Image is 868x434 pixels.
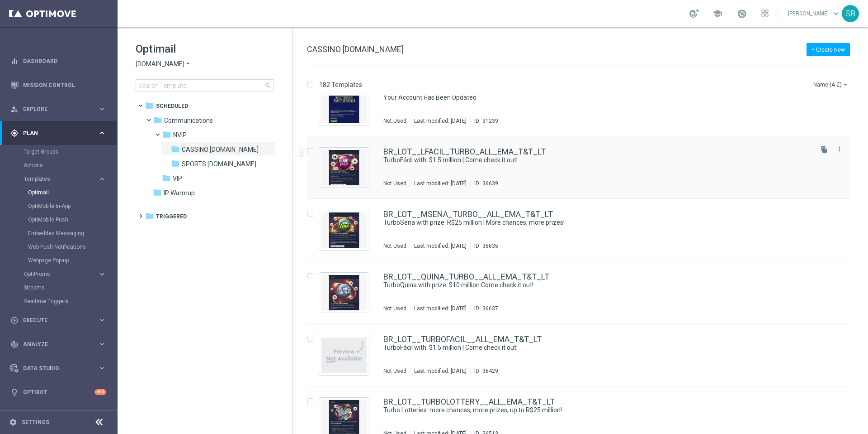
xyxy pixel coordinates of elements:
font: 36429 [482,368,498,374]
font: IP Warmup [164,189,195,197]
button: track_changes Analyze keyboard_arrow_right [10,341,107,348]
input: Search Template [136,79,274,92]
button: file_copy [818,144,830,155]
font: folder [171,145,180,154]
span: OptiPromo [24,271,89,277]
a: BR_LOT__MSENA_TURBO__ALL_EMA_T&T_LT [383,210,553,218]
font: [DOMAIN_NAME] [136,60,184,68]
font: keyboard_arrow_right [98,129,106,137]
font: Last modified: [DATE] [414,368,467,374]
button: [DOMAIN_NAME] arrow_drop_down [136,60,192,68]
div: Templates [24,172,117,267]
font: 36637 [482,305,498,312]
a: Mission Control [23,73,106,97]
font: keyboard_arrow_right [98,316,106,324]
font: Scheduled [156,103,188,109]
span: Communications [164,116,213,125]
font: Last modified: [DATE] [414,305,467,312]
button: more_vert [835,144,844,154]
font: Optibot [23,389,47,395]
img: 36639.jpeg [321,150,367,185]
div: Optibot [10,380,106,404]
div: Templates keyboard_arrow_right [24,175,107,183]
span: Explore [23,106,98,112]
font: 182 Templates [319,81,362,88]
a: BR_LOT__TURBOFACIL__ALL_EMA_T&T_LT [383,335,542,343]
div: OptiMobile Push [28,213,117,227]
font: CASSINO [DOMAIN_NAME] [182,146,259,153]
i: gps_fixed [10,129,19,137]
a: Embedded Messaging [28,230,94,237]
div: Optimail [28,186,117,199]
div: Press SPACE to select this row. [298,261,866,324]
i: keyboard_arrow_right [98,105,106,113]
font: BR_LOT__TURBOFACIL__ALL_EMA_T&T_LT [383,334,542,344]
font: BR_LOT__LFACIL_TURBO_ALL_EMA_T&T_LT [383,147,546,156]
div: Streams [24,281,117,294]
font: TurboQuina with prize: $10 million Come check it out! [383,281,533,289]
div: Mission Control [10,82,107,89]
span: Plan [23,130,98,136]
font: folder [153,188,162,197]
div: Mission Control [10,73,106,97]
font: + Create New [811,47,845,53]
div: Press SPACE to select this row. [298,136,866,199]
button: OptiPromo keyboard_arrow_right [24,270,107,278]
div: TurboQuina with prize: $10 million Come check it out! [383,281,811,289]
a: TurboFácil with: $1.5 million | Come check it out! [383,156,790,164]
i: play_circle_outline [10,316,19,324]
font: Not Used [383,368,406,374]
font: Turbo Lotteries: more chances, more prizes, up to R$25 million! [383,406,562,414]
img: noPreview.jpg [321,338,367,373]
a: Settings [22,420,49,425]
font: VIP [173,175,182,182]
a: BR_LOT__TURBOLOTTERY__ALL_EMA_T&T_LT [383,398,555,406]
div: lightbulb Optibot +10 [10,389,107,396]
font: keyboard_arrow_right [98,175,106,183]
button: + Create New [807,43,850,56]
div: Press SPACE to select this row. [298,74,866,136]
font: file_copy [821,146,828,153]
button: play_circle_outline Execute keyboard_arrow_right [10,317,107,324]
font: folder [171,159,180,168]
span: CASSINO bet.br [182,145,259,154]
font: Last modified: [DATE] [414,243,467,249]
font: keyboard_arrow_right [98,340,106,348]
button: Data Studio keyboard_arrow_right [10,365,107,372]
div: Press SPACE to select this row. [298,199,866,261]
div: Execute [10,316,98,324]
font: Last modified: [DATE] [414,118,467,124]
span: NVIP [173,131,187,139]
font: Not Used [383,243,406,249]
div: Turbo Lotteries: more chances, more prizes, up to R$25 million! [383,406,811,415]
div: TurboFácil with: $1.5 million | Come check it out! [383,343,811,352]
div: Explore [10,105,98,113]
a: Your Account Has Been Updated [383,93,790,102]
font: folder [162,130,171,139]
font: keyboard_arrow_right [98,270,106,279]
button: Name (A-Z)arrow_drop_down [812,79,850,90]
i: equalizer [10,57,19,65]
div: Analyze [10,340,98,348]
font: BR_LOT__QUINA_TURBO__ALL_EMA_T&T_LT [383,272,549,281]
a: TurboFácil with: $1.5 million | Come check it out! [383,343,790,352]
a: OptiMobile Push [28,216,94,223]
button: person_search Explore keyboard_arrow_right [10,106,107,113]
font: 36639 [482,180,498,187]
font: folder [145,101,154,110]
div: OptiPromo [24,267,117,281]
a: Dashboard [23,49,106,73]
div: Web Push Notifications [28,240,117,254]
div: Actions [24,159,117,172]
div: Data Studio [10,364,98,372]
img: 31239.jpeg [321,87,367,123]
font: Your Account Has Been Updated [383,94,476,101]
span: school [712,9,722,19]
font: search [264,82,272,89]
